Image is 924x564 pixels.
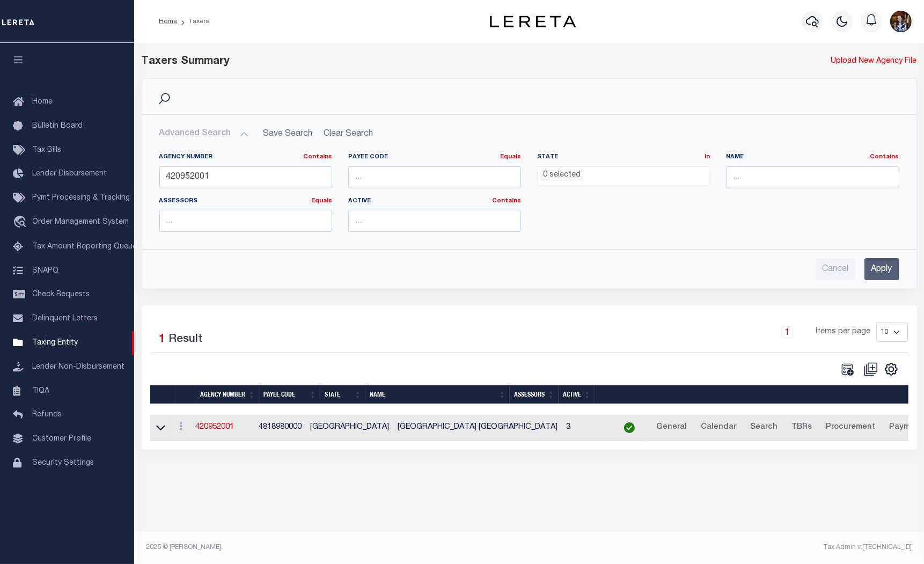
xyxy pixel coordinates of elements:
span: Order Management System [32,218,129,226]
th: Active: activate to sort column ascending [559,385,595,404]
label: State [537,153,710,162]
img: logo-dark.svg [490,16,576,27]
a: General [652,419,692,436]
input: ... [159,166,332,188]
span: Delinquent Letters [32,315,98,323]
span: TIQA [32,387,49,394]
div: Taxers Summary [142,54,719,70]
label: Result [169,331,203,348]
a: Home [159,18,177,25]
li: 0 selected [540,170,583,181]
input: ... [348,166,521,188]
span: Customer Profile [32,435,91,443]
li: Taxers [177,17,209,26]
a: Upload New Agency File [831,56,917,68]
span: Lender Disbursement [32,170,107,178]
th: State: activate to sort column ascending [320,385,365,404]
button: Advanced Search [159,123,248,144]
th: Payee Code: activate to sort column ascending [259,385,320,404]
img: check-icon-green.svg [624,422,635,433]
a: Calendar [696,419,742,436]
span: SNAPQ [32,267,58,274]
a: Equals [500,154,521,160]
span: Security Settings [32,459,94,467]
input: Cancel [816,258,856,280]
a: TBRs [787,419,817,436]
div: Tax Admin v.[TECHNICAL_ID] [537,543,912,552]
input: ... [348,210,521,232]
input: Apply [864,258,899,280]
span: Tax Amount Reporting Queue [32,243,137,251]
label: Active [348,197,521,206]
a: Equals [311,198,332,204]
td: 4818980000 [255,415,306,441]
td: [GEOGRAPHIC_DATA] [306,415,394,441]
a: Search [746,419,783,436]
a: Contains [492,198,521,204]
td: [GEOGRAPHIC_DATA] [GEOGRAPHIC_DATA] [394,415,562,441]
input: ... [726,166,899,188]
a: 1 [781,326,793,338]
i: travel_explore [13,216,30,230]
span: Bulletin Board [32,122,83,130]
span: Tax Bills [32,147,61,154]
span: Lender Non-Disbursement [32,363,124,371]
a: In [705,154,710,160]
a: Contains [870,154,899,160]
span: Pymt Processing & Tracking [32,194,130,202]
th: Assessors: activate to sort column ascending [510,385,559,404]
th: Agency Number: activate to sort column ascending [196,385,259,404]
span: Home [32,98,53,106]
span: Items per page [816,326,871,338]
span: 1 [159,334,166,345]
a: Procurement [822,419,881,436]
div: 2025 © [PERSON_NAME]. [138,543,530,552]
a: Contains [303,154,332,160]
a: 420952001 [196,423,234,431]
input: ... [159,210,332,232]
label: Agency Number [159,153,332,162]
th: Name: activate to sort column ascending [365,385,510,404]
td: 3 [562,415,611,441]
span: Taxing Entity [32,339,78,347]
label: Name [726,153,899,162]
span: Refunds [32,411,62,419]
label: Assessors [159,197,332,206]
label: Payee Code [348,153,521,162]
span: Check Requests [32,291,90,298]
